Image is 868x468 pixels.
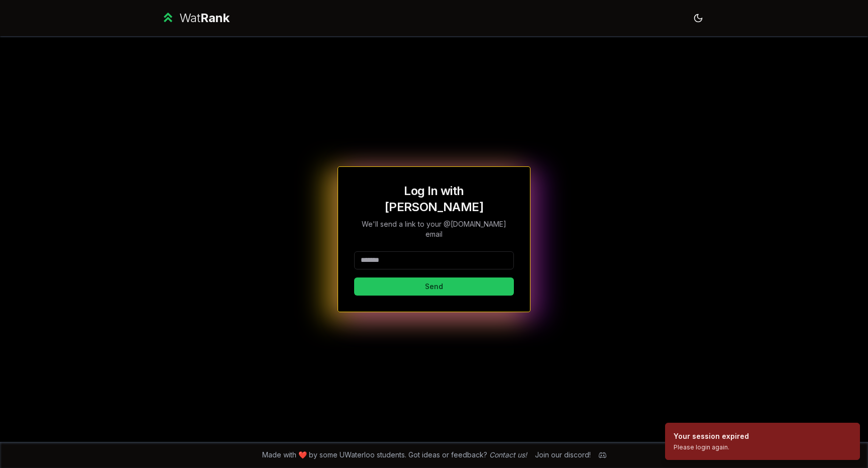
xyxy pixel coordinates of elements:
p: We'll send a link to your @[DOMAIN_NAME] email [354,219,514,239]
a: WatRank [161,10,230,26]
span: Made with ❤️ by some UWaterloo students. Got ideas or feedback? [262,450,527,460]
h1: Log In with [PERSON_NAME] [354,183,514,215]
div: Your session expired [674,431,749,441]
div: Join our discord! [535,450,591,460]
span: Rank [200,11,230,25]
div: Please login again. [674,443,749,451]
a: Contact us! [489,450,527,459]
button: Send [354,277,514,296]
div: Wat [179,10,230,26]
